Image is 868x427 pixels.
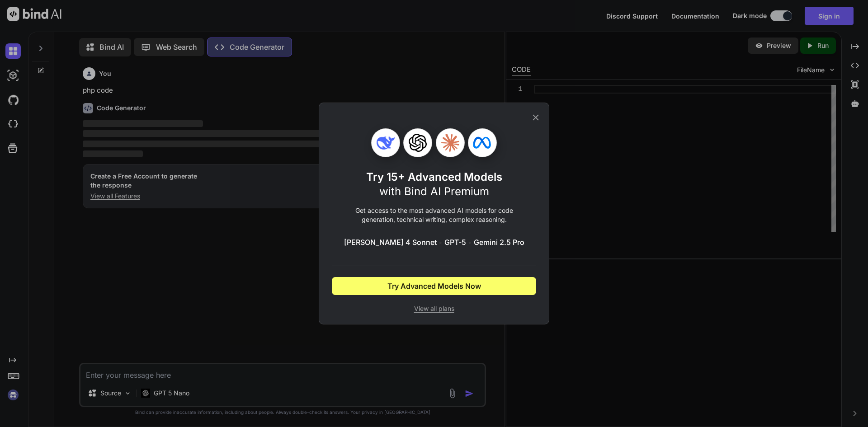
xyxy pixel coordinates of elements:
[379,185,489,198] span: with Bind AI Premium
[366,170,502,199] h1: Try 15+ Advanced Models
[474,237,524,248] span: Gemini 2.5 Pro
[377,134,395,152] img: Deepseek
[439,237,443,248] span: •
[332,206,536,224] p: Get access to the most advanced AI models for code generation, technical writing, complex reasoning.
[332,304,536,313] span: View all plans
[468,237,472,248] span: •
[344,237,437,248] span: [PERSON_NAME] 4 Sonnet
[444,237,466,248] span: GPT-5
[332,277,536,295] button: Try Advanced Models Now
[387,281,481,291] span: Try Advanced Models Now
